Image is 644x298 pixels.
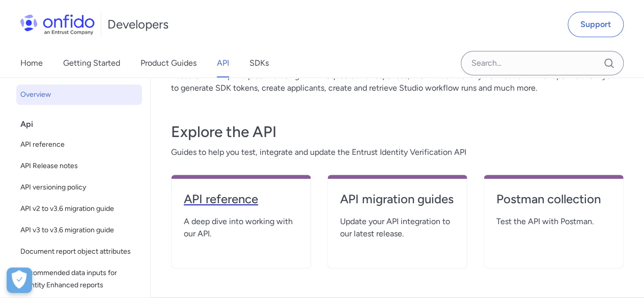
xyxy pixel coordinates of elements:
a: Postman collection [496,191,611,215]
a: API [217,49,229,77]
p: Based on REST principles and using HTTP requests and responses, the Entrust Identity Verification... [171,70,624,94]
span: API Release notes [20,160,138,172]
a: Product Guides [141,49,197,77]
span: API versioning policy [20,181,138,194]
a: Home [20,49,43,77]
a: API v3 to v3.6 migration guide [16,220,142,240]
a: SDKs [249,49,269,77]
a: API v2 to v3.6 migration guide [16,199,142,219]
button: Open Preferences [7,267,32,293]
span: Document report object attributes [20,246,138,258]
div: Api [20,114,146,134]
span: A deep dive into working with our API. [184,215,298,240]
span: Overview [20,89,138,101]
a: Getting Started [63,49,120,77]
span: API v3 to v3.6 migration guide [20,224,138,236]
span: Recommended data inputs for Identity Enhanced reports [20,267,138,291]
a: API Release notes [16,156,142,176]
span: API reference [20,139,138,151]
a: API reference [16,134,142,155]
a: Recommended data inputs for Identity Enhanced reports [16,263,142,295]
a: API reference [184,191,298,215]
span: Test the API with Postman. [496,215,611,228]
a: API versioning policy [16,177,142,198]
div: Cookie Preferences [7,267,32,293]
h4: API migration guides [340,191,455,207]
span: Guides to help you test, integrate and update the Entrust Identity Verification API [171,146,624,158]
a: Overview [16,85,142,105]
input: Onfido search input field [461,51,624,75]
span: Update your API integration to our latest release. [340,215,455,240]
a: Support [568,12,624,37]
h3: Explore the API [171,122,624,142]
h4: API reference [184,191,298,207]
img: Onfido Logo [20,14,95,35]
span: API v2 to v3.6 migration guide [20,203,138,215]
a: Document report object attributes [16,241,142,262]
h4: Postman collection [496,191,611,207]
a: API migration guides [340,191,455,215]
h1: Developers [107,16,169,33]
